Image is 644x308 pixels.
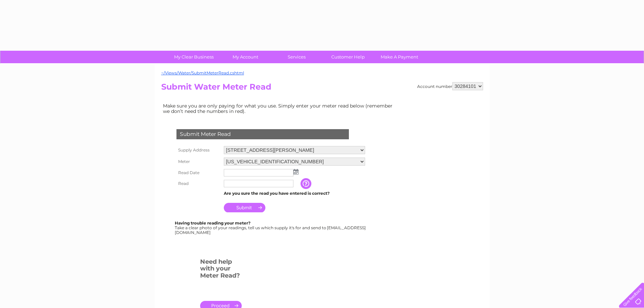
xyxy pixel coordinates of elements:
[320,51,376,63] a: Customer Help
[175,221,367,235] div: Take a clear photo of your readings, tell us which supply it's for and send to [EMAIL_ADDRESS][DO...
[217,51,273,63] a: My Account
[200,257,242,283] h3: Need help with your Meter Read?
[372,51,427,63] a: Make A Payment
[175,167,222,178] th: Read Date
[166,51,222,63] a: My Clear Business
[224,203,265,212] input: Submit
[161,82,483,95] h2: Submit Water Meter Read
[222,189,367,198] td: Are you sure the read you have entered is correct?
[301,178,313,189] input: Information
[175,156,222,167] th: Meter
[161,101,398,116] td: Make sure you are only paying for what you use. Simply enter your meter read below (remember we d...
[269,51,325,63] a: Services
[175,144,222,156] th: Supply Address
[161,70,244,75] a: ~/Views/Water/SubmitMeterRead.cshtml
[176,129,349,139] div: Submit Meter Read
[175,178,222,189] th: Read
[293,169,299,174] img: ...
[417,82,483,90] div: Account number
[175,220,251,226] b: Having trouble reading your meter?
